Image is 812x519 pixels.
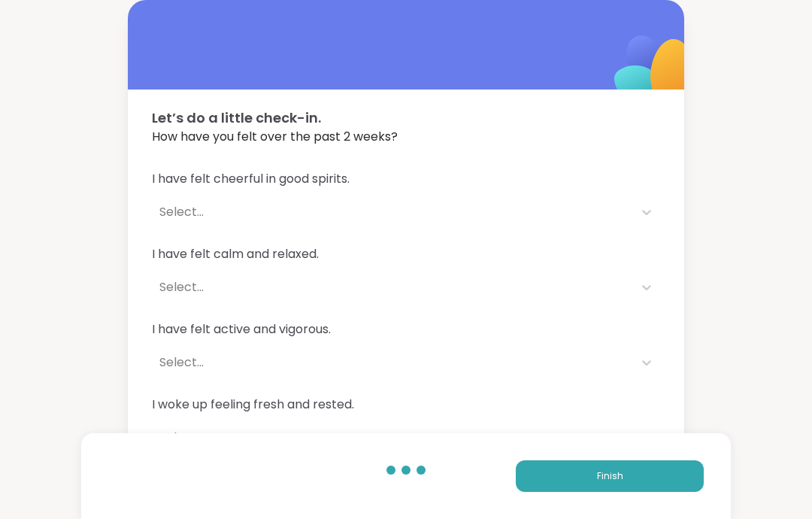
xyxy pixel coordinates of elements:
[152,170,660,188] span: I have felt cheerful in good spirits.
[152,128,660,146] span: How have you felt over the past 2 weeks?
[152,396,660,414] span: I woke up feeling fresh and rested.
[152,320,660,338] span: I have felt active and vigorous.
[597,469,623,483] span: Finish
[159,354,626,372] div: Select...
[516,460,704,492] button: Finish
[159,203,626,221] div: Select...
[159,429,626,447] div: Select...
[159,278,626,296] div: Select...
[152,108,660,128] span: Let’s do a little check-in.
[152,245,660,263] span: I have felt calm and relaxed.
